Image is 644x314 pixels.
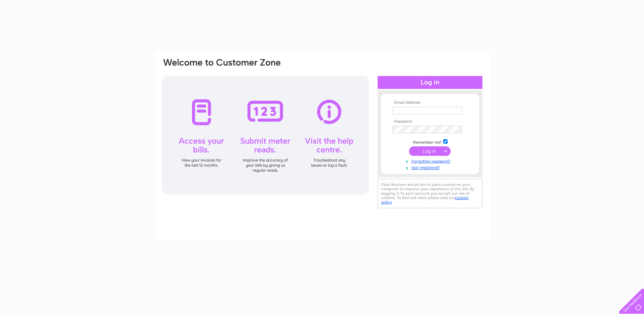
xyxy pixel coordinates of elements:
[409,146,451,156] input: Submit
[378,179,482,208] div: Clear Business would like to place cookies on your computer to improve your experience of the sit...
[381,195,469,204] a: cookies policy
[391,119,469,124] th: Password:
[391,100,469,105] th: Email Address:
[392,158,469,164] a: Forgotten password?
[392,164,469,170] a: Not registered?
[391,138,469,145] td: Remember me?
